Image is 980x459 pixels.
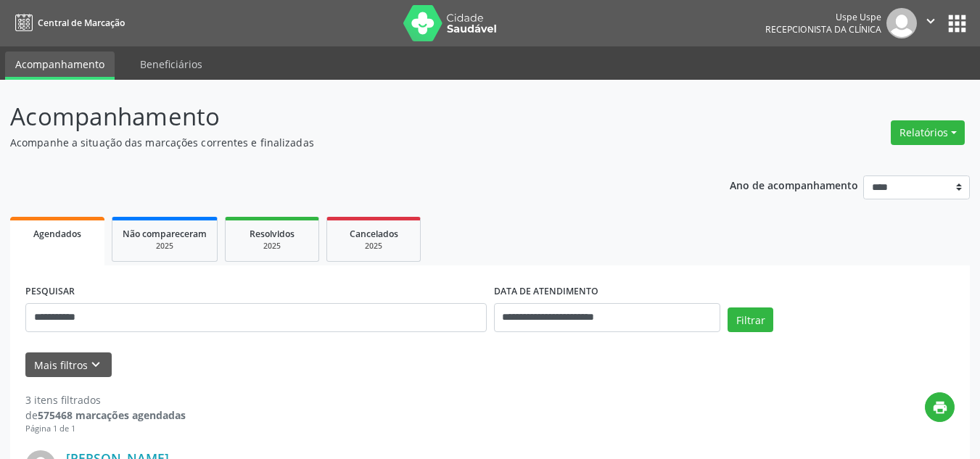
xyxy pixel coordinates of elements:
div: 3 itens filtrados [25,392,186,408]
span: Cancelados [350,228,398,240]
span: Recepcionista da clínica [765,23,881,36]
span: Central de Marcação [38,17,125,29]
strong: 575468 marcações agendadas [38,408,186,422]
button: Mais filtroskeyboard_arrow_down [25,352,112,378]
img: img [886,8,917,38]
button: Relatórios [891,120,965,145]
div: Uspe Uspe [765,11,881,23]
span: Não compareceram [123,228,207,240]
i: print [932,400,948,415]
button: apps [944,11,970,36]
p: Acompanhe a situação das marcações correntes e finalizadas [10,135,682,150]
p: Acompanhamento [10,99,682,135]
div: de [25,408,186,423]
span: Resolvidos [250,228,295,240]
i:  [923,13,939,29]
span: Agendados [33,228,81,240]
div: 2025 [123,241,207,252]
div: 2025 [337,241,410,252]
p: Ano de acompanhamento [730,175,858,194]
button: print [925,392,955,422]
button: Filtrar [728,307,773,332]
button:  [917,8,944,38]
label: DATA DE ATENDIMENTO [494,281,598,303]
div: 2025 [236,241,308,252]
div: Página 1 de 1 [25,423,186,435]
a: Acompanhamento [5,51,115,80]
i: keyboard_arrow_down [88,357,104,373]
a: Beneficiários [130,51,213,77]
label: PESQUISAR [25,281,75,303]
a: Central de Marcação [10,11,125,35]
